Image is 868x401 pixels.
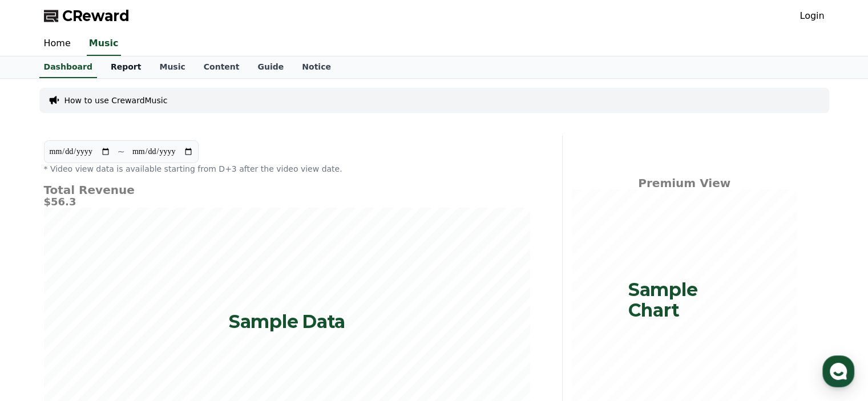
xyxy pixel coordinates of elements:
span: Messages [95,324,128,333]
a: Dashboard [39,56,97,78]
p: ~ [118,145,125,159]
a: Home [35,32,80,56]
a: Content [195,56,249,78]
a: Music [150,56,194,78]
a: Music [87,32,121,56]
p: Sample Chart [628,280,740,321]
h5: $56.3 [44,196,530,208]
a: Guide [248,56,293,78]
a: Messages [75,306,147,335]
h4: Premium View [572,177,797,189]
p: Sample Data [229,311,345,332]
span: Settings [169,323,197,333]
a: Login [800,9,824,23]
h4: Total Revenue [44,184,530,196]
a: How to use CrewardMusic [64,95,168,106]
a: Settings [147,306,219,335]
a: Report [102,56,151,78]
a: Home [3,306,75,335]
p: * Video view data is available starting from D+3 after the video view date. [44,163,530,175]
span: CReward [62,7,130,25]
a: CReward [44,7,130,25]
a: Notice [293,56,340,78]
span: Home [29,323,49,333]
